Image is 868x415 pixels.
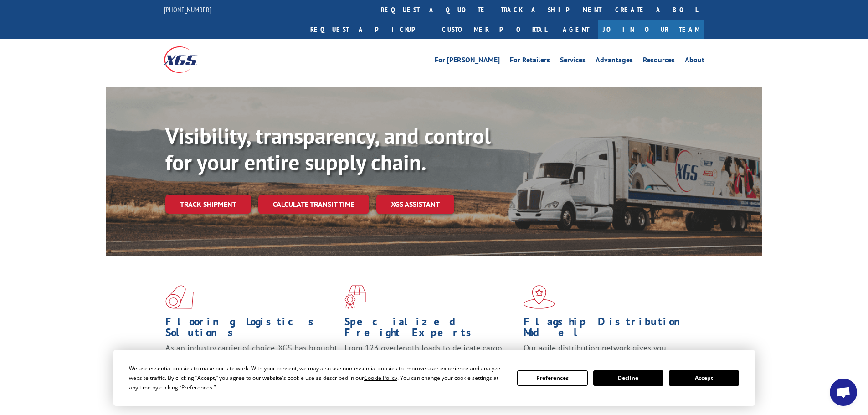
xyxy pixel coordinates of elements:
[524,285,555,309] img: xgs-icon-flagship-distribution-model-red
[517,370,587,386] button: Preferences
[165,285,194,309] img: xgs-icon-total-supply-chain-intelligence-red
[593,370,663,386] button: Decline
[364,374,397,382] span: Cookie Policy
[554,20,598,39] a: Agent
[524,316,696,343] h1: Flagship Distribution Model
[560,56,586,67] a: Services
[165,316,338,343] h1: Flooring Logistics Solutions
[435,20,554,39] a: Customer Portal
[303,20,435,39] a: Request a pickup
[165,195,251,214] a: Track shipment
[165,343,337,375] span: As an industry carrier of choice, XGS has brought innovation and dedication to flooring logistics...
[596,56,633,67] a: Advantages
[643,56,675,67] a: Resources
[510,56,550,67] a: For Retailers
[164,5,211,14] a: [PHONE_NUMBER]
[685,56,704,67] a: About
[129,364,506,392] div: We use essential cookies to make our site work. With your consent, we may also use non-essential ...
[830,379,857,406] a: Open chat
[344,285,366,309] img: xgs-icon-focused-on-flooring-red
[435,56,500,67] a: For [PERSON_NAME]
[669,370,739,386] button: Accept
[181,384,212,391] span: Preferences
[113,350,755,406] div: Cookie Consent Prompt
[524,343,691,364] span: Our agile distribution network gives you nationwide inventory management on demand.
[344,316,517,343] h1: Specialized Freight Experts
[598,20,704,39] a: Join Our Team
[344,343,517,383] p: From 123 overlength loads to delicate cargo, our experienced staff knows the best way to move you...
[258,195,369,214] a: Calculate transit time
[376,195,454,214] a: XGS ASSISTANT
[165,122,491,176] b: Visibility, transparency, and control for your entire supply chain.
